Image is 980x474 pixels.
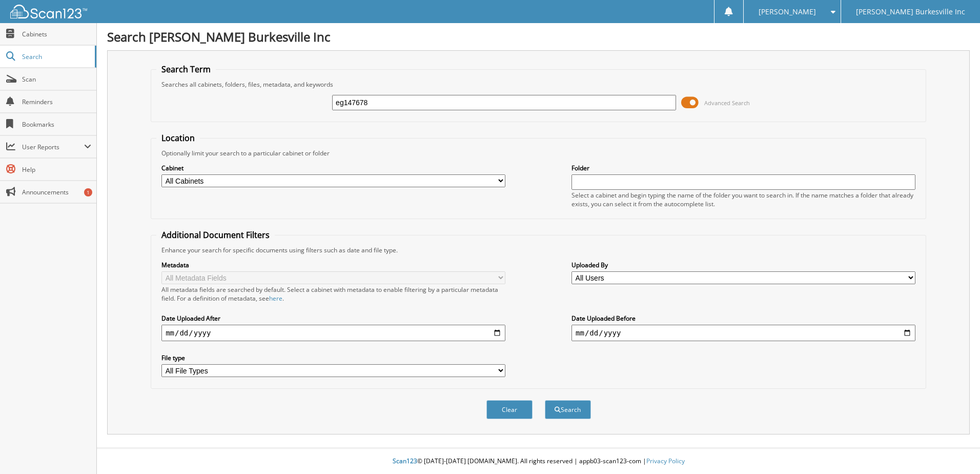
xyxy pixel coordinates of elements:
a: here [269,294,282,303]
span: Bookmarks [22,120,91,129]
input: start [161,325,505,341]
span: Scan [22,75,91,84]
span: Help [22,165,91,174]
legend: Additional Document Filters [156,229,275,241]
span: Advanced Search [704,99,750,107]
label: Folder [571,164,915,172]
div: © [DATE]-[DATE] [DOMAIN_NAME]. All rights reserved | appb03-scan123-com | [97,449,980,474]
div: Optionally limit your search to a particular cabinet or folder [156,149,921,157]
span: [PERSON_NAME] [759,9,816,15]
span: Announcements [22,188,91,196]
label: Uploaded By [571,261,915,269]
label: Cabinet [161,164,505,172]
label: File type [161,353,505,362]
img: scan123-logo-white.svg [10,5,87,18]
span: Scan123 [393,457,417,465]
div: 1 [84,188,92,196]
legend: Location [156,132,200,144]
span: Reminders [22,97,91,106]
div: Searches all cabinets, folders, files, metadata, and keywords [156,80,921,89]
span: [PERSON_NAME] Burkesville Inc [856,9,965,15]
span: Search [22,52,90,61]
div: Enhance your search for specific documents using filters such as date and file type. [156,246,921,254]
span: User Reports [22,143,84,151]
div: Select a cabinet and begin typing the name of the folder you want to search in. If the name match... [571,191,915,208]
button: Clear [486,400,533,419]
a: Privacy Policy [646,457,685,465]
h1: Search [PERSON_NAME] Burkesville Inc [107,28,970,45]
label: Metadata [161,261,505,269]
input: end [571,325,915,341]
legend: Search Term [156,64,216,75]
button: Search [545,400,591,419]
label: Date Uploaded Before [571,314,915,323]
div: All metadata fields are searched by default. Select a cabinet with metadata to enable filtering b... [161,285,505,303]
span: Cabinets [22,30,91,38]
label: Date Uploaded After [161,314,505,323]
